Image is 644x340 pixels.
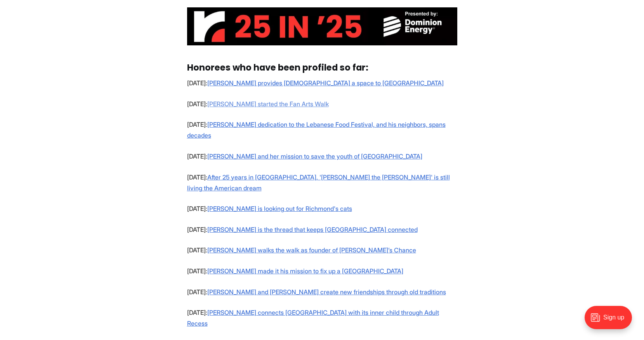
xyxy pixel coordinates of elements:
[187,119,457,141] p: [DATE]:
[187,173,450,192] a: After 25 years in [GEOGRAPHIC_DATA], '[PERSON_NAME] the [PERSON_NAME]' is still living the Americ...
[187,245,457,255] p: [DATE]:
[187,172,457,193] p: [DATE]:
[207,100,329,108] a: [PERSON_NAME] started the Fan Arts Walk
[207,226,418,233] a: [PERSON_NAME] is the thread that keeps [GEOGRAPHIC_DATA] connected
[187,78,457,88] p: [DATE]:
[578,302,644,340] iframe: portal-trigger
[187,307,457,329] p: [DATE]:
[187,286,457,297] p: [DATE]:
[187,98,457,109] p: [DATE]:
[207,79,444,87] a: [PERSON_NAME] provides [DEMOGRAPHIC_DATA] a space to [GEOGRAPHIC_DATA]
[187,266,457,276] p: [DATE]:
[187,151,457,162] p: [DATE]:
[187,309,439,327] a: [PERSON_NAME] connects [GEOGRAPHIC_DATA] with its inner child through Adult Recess
[207,205,352,212] a: [PERSON_NAME] is looking out for Richmond's cats
[187,203,457,214] p: [DATE]:
[187,121,446,139] a: [PERSON_NAME] dedication to the Lebanese Food Festival, and his neighbors, spans decades
[187,224,457,235] p: [DATE]:
[207,288,446,296] a: [PERSON_NAME] and [PERSON_NAME] create new friendships through old traditions
[207,267,403,275] a: [PERSON_NAME] made it his mission to fix up a [GEOGRAPHIC_DATA]
[207,152,422,160] a: [PERSON_NAME] and her mission to save the youth of [GEOGRAPHIC_DATA]
[187,63,457,73] h3: Honorees who have been profiled so far:
[207,246,416,254] a: [PERSON_NAME] walks the walk as founder of [PERSON_NAME]’s Chance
